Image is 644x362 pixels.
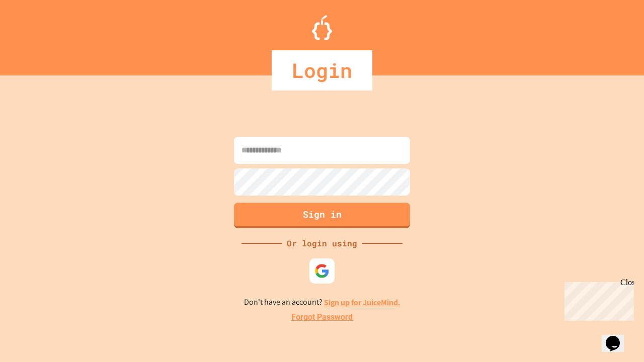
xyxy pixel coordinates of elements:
button: Sign in [234,203,410,228]
div: Or login using [282,237,362,249]
iframe: chat widget [602,322,634,352]
a: Forgot Password [291,311,353,323]
div: Login [272,50,372,90]
div: Chat with us now!Close [4,4,69,64]
img: google-icon.svg [314,263,330,279]
iframe: chat widget [560,278,634,321]
img: Logo.svg [312,15,332,40]
p: Don't have an account? [244,296,400,309]
a: Sign up for JuiceMind. [324,297,400,308]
